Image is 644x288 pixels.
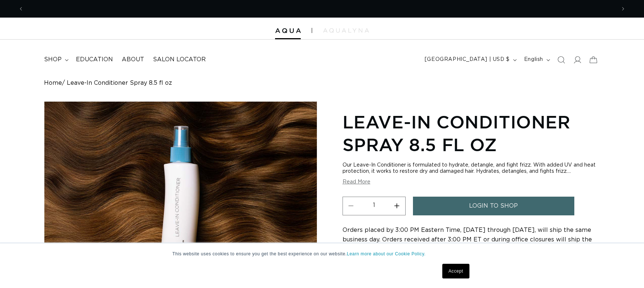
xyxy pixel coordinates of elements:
a: About [117,51,149,68]
a: Education [72,51,117,68]
a: Accept [442,264,469,278]
button: [GEOGRAPHIC_DATA] | USD $ [420,53,520,67]
span: shop [44,56,62,63]
nav: breadcrumbs [44,80,600,87]
span: login to shop [469,197,518,215]
a: login to shop [413,197,574,215]
p: This website uses cookies to ensure you get the best experience on our website. [172,251,472,257]
span: Education [76,56,113,63]
span: [GEOGRAPHIC_DATA] | USD $ [425,56,510,63]
img: aqualyna.com [323,28,369,33]
h1: Leave-In Conditioner Spray 8.5 fl oz [343,110,600,156]
img: Aqua Hair Extensions [275,28,301,33]
a: Home [44,80,62,87]
a: Salon Locator [149,51,210,68]
div: Our Leave-In Conditioner is formulated to hydrate, detangle, and fight frizz. With added UV and h... [343,162,600,175]
button: Previous announcement [13,2,29,16]
summary: Search [553,52,569,68]
button: English [520,53,553,67]
a: Learn more about our Cookie Policy. [347,251,426,256]
summary: shop [40,51,72,68]
button: Next announcement [615,2,631,16]
span: Salon Locator [153,56,206,63]
button: Read More [343,179,370,185]
span: About [122,56,144,63]
span: PREMIUM HAIR EXTENSIONS. NO GUESSWORK. [270,6,385,11]
span: English [524,56,543,63]
span: Leave-In Conditioner Spray 8.5 fl oz [67,80,172,87]
span: Orders placed by 3:00 PM Eastern Time, [DATE] through [DATE], will ship the same business day. Or... [343,227,592,252]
